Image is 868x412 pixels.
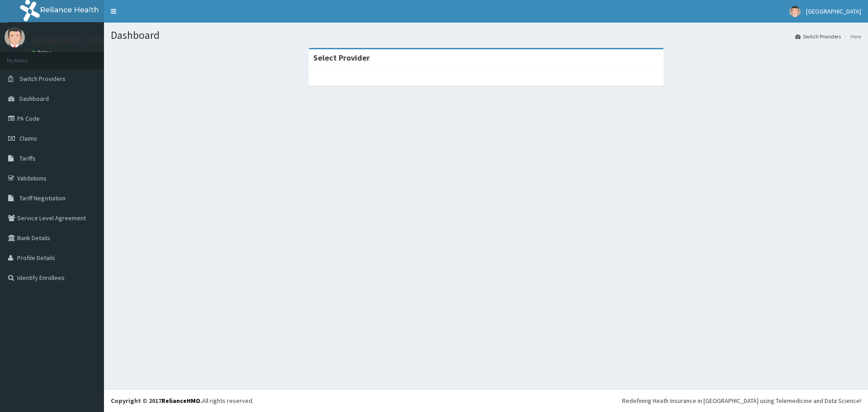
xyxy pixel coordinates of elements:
[111,29,861,41] h1: Dashboard
[19,194,66,202] span: Tariff Negotiation
[19,134,37,142] span: Claims
[806,7,861,15] span: [GEOGRAPHIC_DATA]
[5,27,25,47] img: User Image
[795,33,841,40] a: Switch Providers
[19,154,36,162] span: Tariffs
[19,75,66,83] span: Switch Providers
[19,95,49,103] span: Dashboard
[161,397,200,405] a: RelianceHMO
[111,397,202,405] strong: Copyright © 2017 .
[32,37,106,45] p: [GEOGRAPHIC_DATA]
[313,52,370,63] strong: Select Provider
[842,33,861,40] li: Here
[32,49,53,56] a: Online
[104,389,868,412] footer: All rights reserved.
[622,396,861,405] div: Redefining Heath Insurance in [GEOGRAPHIC_DATA] using Telemedicine and Data Science!
[789,6,801,17] img: User Image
